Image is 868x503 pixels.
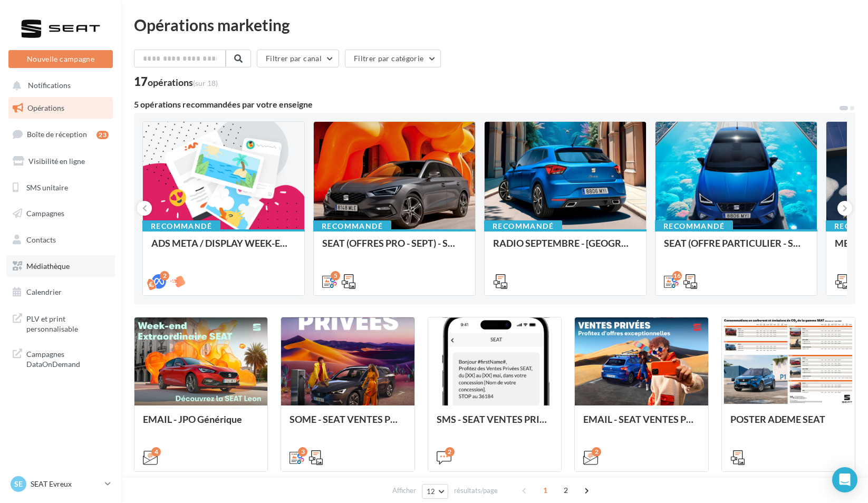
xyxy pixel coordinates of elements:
div: SEAT (OFFRE PARTICULIER - SEPT) - SOCIAL MEDIA [664,238,808,259]
div: 5 opérations recommandées par votre enseigne [134,100,838,109]
div: 17 [134,76,218,88]
span: Campagnes DataOnDemand [26,347,109,370]
span: 1 [537,482,554,499]
a: Visibilité en ligne [6,150,115,172]
button: 12 [422,484,449,499]
div: EMAIL - JPO Générique [143,414,259,435]
span: résultats/page [454,486,498,496]
button: Nouvelle campagne [8,50,113,68]
div: 4 [151,447,161,457]
div: Opérations marketing [134,17,855,33]
div: 2 [160,271,169,280]
span: 12 [427,487,436,496]
div: SMS - SEAT VENTES PRIVEES [437,414,553,435]
div: 5 [331,271,340,280]
div: SOME - SEAT VENTES PRIVEES [290,414,406,435]
span: Calendrier [26,287,62,296]
div: Recommandé [313,220,391,232]
div: SEAT (OFFRES PRO - SEPT) - SOCIAL MEDIA [322,238,467,259]
button: Filtrer par catégorie [345,50,441,67]
span: (sur 18) [193,79,218,88]
div: Recommandé [655,220,733,232]
span: SE [14,479,23,489]
div: RADIO SEPTEMBRE - [GEOGRAPHIC_DATA] 6€/Jour + Week-end extraordinaire [493,238,638,259]
div: 2 [592,447,601,457]
a: Contacts [6,229,115,251]
span: Afficher [392,486,416,496]
div: EMAIL - SEAT VENTES PRIVEES [583,414,699,435]
span: Campagnes [26,209,64,218]
div: ADS META / DISPLAY WEEK-END Extraordinaire (JPO) Septembre 2025 [151,238,296,259]
span: Contacts [26,235,56,244]
a: SMS unitaire [6,177,115,199]
span: Médiathèque [26,262,70,270]
span: PLV et print personnalisable [26,312,109,334]
span: SMS unitaire [26,182,68,191]
div: Recommandé [142,220,220,232]
button: Filtrer par canal [257,50,339,67]
span: 2 [557,482,574,499]
a: Opérations [6,97,115,119]
a: Campagnes DataOnDemand [6,343,115,374]
div: 16 [672,271,682,280]
div: 23 [97,131,109,139]
div: 3 [298,447,307,457]
a: Campagnes [6,202,115,225]
span: Boîte de réception [27,130,87,139]
div: opérations [148,78,218,87]
a: Médiathèque [6,255,115,277]
span: Opérations [27,103,64,112]
span: Notifications [28,81,71,90]
div: Open Intercom Messenger [832,467,857,492]
a: Boîte de réception23 [6,123,115,146]
span: Visibilité en ligne [28,157,85,166]
a: PLV et print personnalisable [6,307,115,338]
div: 2 [445,447,455,457]
a: Calendrier [6,281,115,303]
p: SEAT Evreux [31,479,101,489]
div: Recommandé [484,220,562,232]
div: POSTER ADEME SEAT [730,414,846,435]
a: SE SEAT Evreux [8,474,113,494]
